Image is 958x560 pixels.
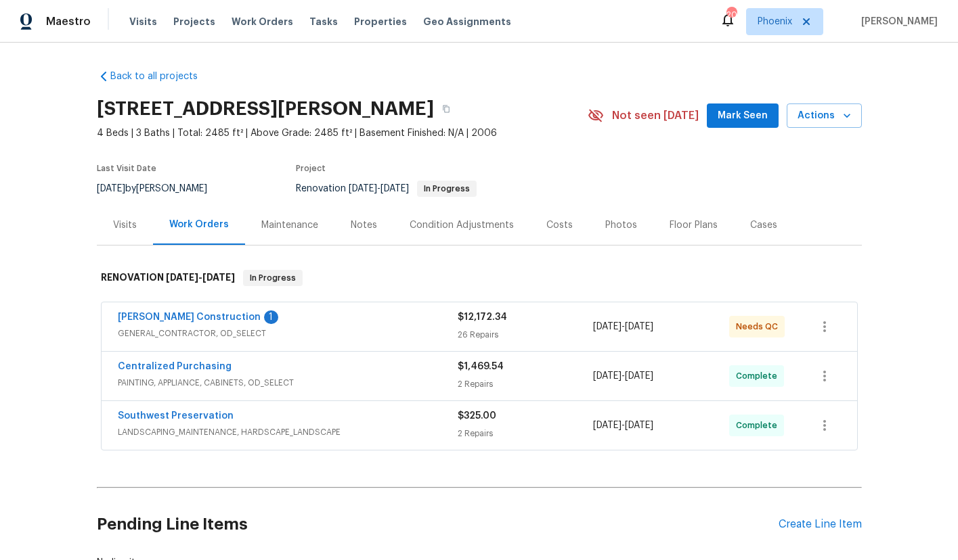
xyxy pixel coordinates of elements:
[458,328,594,342] div: 26 Repairs
[625,371,653,381] span: [DATE]
[296,164,326,172] span: Project
[458,312,507,322] span: $12,172.34
[434,97,458,121] button: Copy Address
[458,427,594,440] div: 2 Repairs
[202,273,235,282] span: [DATE]
[244,271,301,285] span: In Progress
[787,103,862,129] button: Actions
[354,15,407,28] span: Properties
[118,327,458,340] span: GENERAL_CONTRACTOR, OD_SELECT
[625,421,653,430] span: [DATE]
[458,362,504,371] span: $1,469.54
[309,17,338,26] span: Tasks
[546,218,573,232] div: Costs
[758,15,792,28] span: Phoenix
[625,322,653,331] span: [DATE]
[458,377,594,391] div: 2 Repairs
[798,108,851,124] span: Actions
[856,15,938,28] span: [PERSON_NAME]
[129,15,157,28] span: Visits
[718,108,768,124] span: Mark Seen
[380,184,409,193] span: [DATE]
[779,518,862,531] div: Create Line Item
[736,369,783,383] span: Complete
[593,322,622,331] span: [DATE]
[736,320,783,333] span: Needs QC
[605,218,637,232] div: Photos
[118,362,232,371] a: Centralized Purchasing
[166,273,198,282] span: [DATE]
[261,218,318,232] div: Maintenance
[97,184,125,193] span: [DATE]
[296,184,477,193] span: Renovation
[46,15,91,28] span: Maestro
[101,270,235,286] h6: RENOVATION
[593,419,653,432] span: -
[349,184,377,193] span: [DATE]
[118,376,458,390] span: PAINTING, APPLIANCE, CABINETS, OD_SELECT
[612,109,699,122] span: Not seen [DATE]
[118,312,261,322] a: [PERSON_NAME] Construction
[351,218,377,232] div: Notes
[97,256,862,300] div: RENOVATION [DATE]-[DATE]In Progress
[169,218,229,231] div: Work Orders
[232,15,293,28] span: Work Orders
[707,103,779,129] button: Mark Seen
[423,15,511,28] span: Geo Assignments
[670,218,718,232] div: Floor Plans
[118,411,234,421] a: Southwest Preservation
[736,419,783,432] span: Complete
[726,8,736,22] div: 20
[593,320,653,333] span: -
[173,15,215,28] span: Projects
[97,493,779,556] h2: Pending Line Items
[593,369,653,383] span: -
[166,273,235,282] span: -
[750,218,777,232] div: Cases
[118,425,458,439] span: LANDSCAPING_MAINTENANCE, HARDSCAPE_LANDSCAPE
[97,70,227,83] a: Back to all projects
[593,421,622,430] span: [DATE]
[97,102,434,116] h2: [STREET_ADDRESS][PERSON_NAME]
[97,126,588,140] span: 4 Beds | 3 Baths | Total: 2485 ft² | Above Grade: 2485 ft² | Basement Finished: N/A | 2006
[97,181,223,197] div: by [PERSON_NAME]
[410,218,514,232] div: Condition Adjustments
[97,164,156,172] span: Last Visit Date
[264,310,278,324] div: 1
[458,411,496,421] span: $325.00
[113,218,137,232] div: Visits
[349,184,409,193] span: -
[418,185,475,193] span: In Progress
[593,371,622,381] span: [DATE]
